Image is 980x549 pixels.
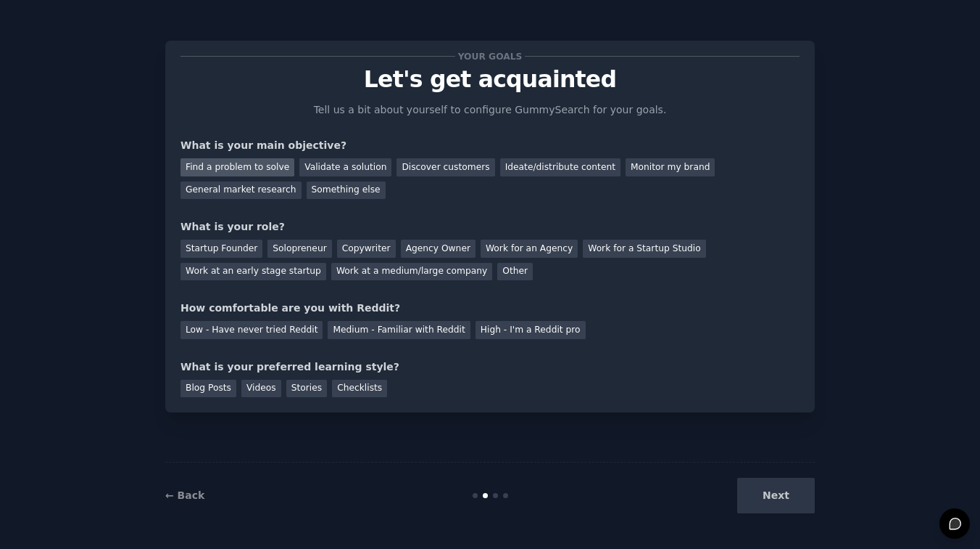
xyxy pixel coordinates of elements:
div: Blog Posts [180,380,236,398]
a: ← Back [165,489,204,501]
div: Checklists [332,380,387,398]
p: Tell us a bit about yourself to configure GummySearch for your goals. [307,102,673,118]
div: Discover customers [396,158,494,176]
div: High - I'm a Reddit pro [476,321,586,339]
div: How comfortable are you with Reddit? [180,301,800,316]
div: Work for an Agency [481,240,578,258]
div: General market research [180,182,302,200]
div: What is your main objective? [180,138,800,153]
div: Startup Founder [180,240,262,258]
div: Find a problem to solve [180,158,294,176]
div: Stories [286,380,327,398]
div: Medium - Familiar with Reddit [328,321,470,339]
div: What is your preferred learning style? [180,359,800,375]
div: Work at a medium/large company [331,263,492,281]
div: What is your role? [180,219,800,235]
div: Monitor my brand [626,158,715,176]
div: Work for a Startup Studio [583,240,705,258]
p: Let's get acquainted [180,67,800,92]
div: Work at an early stage startup [180,263,326,281]
div: Solopreneur [267,240,331,258]
div: Copywriter [337,240,396,258]
div: Agency Owner [401,240,476,258]
span: Your goals [455,49,525,64]
div: Validate a solution [299,158,391,176]
div: Videos [241,380,281,398]
div: Low - Have never tried Reddit [180,321,323,339]
div: Something else [307,182,386,200]
div: Ideate/distribute content [500,158,620,176]
div: Other [497,263,533,281]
